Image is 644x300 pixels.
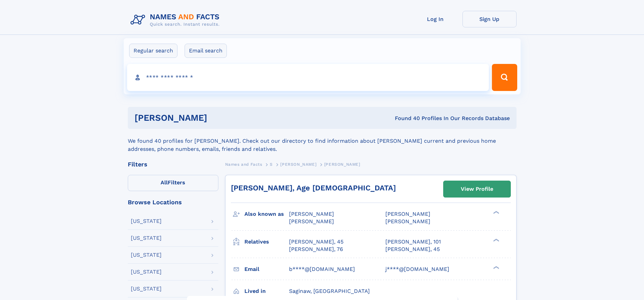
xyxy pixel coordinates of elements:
[161,179,168,186] span: All
[385,238,441,246] a: [PERSON_NAME], 101
[129,44,177,58] label: Regular search
[131,252,162,258] div: [US_STATE]
[225,160,262,168] a: Names and Facts
[385,246,440,253] a: [PERSON_NAME], 45
[244,208,289,220] h3: Also known as
[131,235,162,241] div: [US_STATE]
[185,44,227,58] label: Email search
[289,246,343,253] a: [PERSON_NAME], 76
[270,162,273,167] span: S
[289,211,334,217] span: [PERSON_NAME]
[492,64,517,91] button: Search Button
[492,210,500,215] div: ❯
[135,114,301,122] h1: [PERSON_NAME]
[131,286,162,292] div: [US_STATE]
[128,129,517,153] div: We found 40 profiles for [PERSON_NAME]. Check out our directory to find information about [PERSON...
[492,238,500,242] div: ❯
[461,181,493,197] div: View Profile
[128,175,218,191] label: Filters
[385,218,430,225] span: [PERSON_NAME]
[301,115,510,122] div: Found 40 Profiles In Our Records Database
[244,263,289,275] h3: Email
[244,236,289,248] h3: Relatives
[128,11,225,29] img: Logo Names and Facts
[128,161,218,167] div: Filters
[244,285,289,297] h3: Lived in
[324,162,360,167] span: [PERSON_NAME]
[231,184,396,192] a: [PERSON_NAME], Age [DEMOGRAPHIC_DATA]
[131,269,162,275] div: [US_STATE]
[385,211,430,217] span: [PERSON_NAME]
[444,181,510,197] a: View Profile
[280,160,316,168] a: [PERSON_NAME]
[289,238,343,246] a: [PERSON_NAME], 45
[128,199,218,205] div: Browse Locations
[289,288,370,294] span: Saginaw, [GEOGRAPHIC_DATA]
[280,162,316,167] span: [PERSON_NAME]
[270,160,273,168] a: S
[289,218,334,225] span: [PERSON_NAME]
[492,265,500,270] div: ❯
[408,11,462,27] a: Log In
[127,64,489,91] input: search input
[131,218,162,224] div: [US_STATE]
[462,11,517,27] a: Sign Up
